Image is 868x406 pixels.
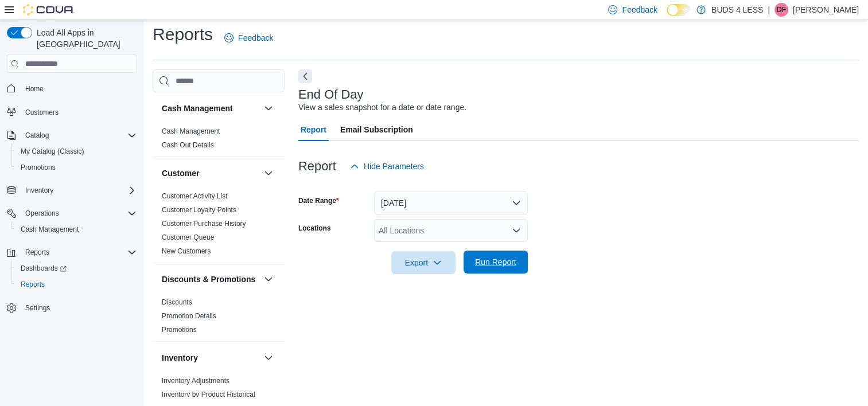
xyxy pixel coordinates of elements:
[21,81,137,95] span: Home
[153,295,285,341] div: Discounts & Promotions
[21,163,56,172] span: Promotions
[2,182,141,198] button: Inventory
[16,161,60,174] a: Promotions
[711,3,763,17] p: BUDS 4 LESS
[21,128,137,142] span: Catalog
[262,272,275,286] button: Discounts & Promotions
[16,278,49,291] a: Reports
[162,311,216,321] span: Promotion Details
[220,26,278,49] a: Feedback
[162,140,214,150] span: Cash Out Details
[774,3,788,17] div: Dylan Fraser
[21,106,63,119] a: Customers
[7,75,137,346] nav: Complex example
[162,247,211,256] span: New Customers
[21,184,58,197] button: Inventory
[298,69,312,83] button: Next
[162,352,259,364] button: Inventory
[777,3,786,17] span: DF
[667,16,667,17] span: Dark Mode
[25,186,53,195] span: Inventory
[162,352,198,364] h3: Inventory
[162,167,259,179] button: Customer
[301,118,326,141] span: Report
[153,189,285,263] div: Customer
[340,118,413,141] span: Email Subscription
[162,205,236,214] span: Customer Loyalty Points
[25,209,59,218] span: Operations
[16,261,71,275] a: Dashboards
[21,206,137,220] span: Operations
[162,219,246,228] span: Customer Purchase History
[2,299,141,316] button: Settings
[622,4,657,15] span: Feedback
[16,222,137,236] span: Cash Management
[162,233,214,241] a: Customer Queue
[2,127,141,143] button: Catalog
[464,251,528,274] button: Run Report
[768,3,770,17] p: |
[21,147,84,156] span: My Catalog (Classic)
[16,222,83,236] a: Cash Management
[21,206,64,220] button: Operations
[162,192,228,200] a: Customer Activity List
[162,127,220,136] span: Cash Management
[32,27,137,50] span: Load All Apps in [GEOGRAPHIC_DATA]
[512,226,521,235] button: Open list of options
[21,225,79,234] span: Cash Management
[298,88,364,101] h3: End Of Day
[162,274,255,285] h3: Discounts & Promotions
[162,127,220,135] a: Cash Management
[2,205,141,221] button: Operations
[298,159,336,173] h3: Report
[162,141,214,149] a: Cash Out Details
[298,101,466,114] div: View a sales snapshot for a date or date range.
[391,251,456,274] button: Export
[2,244,141,260] button: Reports
[162,325,197,334] span: Promotions
[25,84,44,93] span: Home
[21,301,55,315] a: Settings
[262,351,275,365] button: Inventory
[162,103,259,114] button: Cash Management
[25,303,50,313] span: Settings
[238,32,273,44] span: Feedback
[364,161,424,172] span: Hide Parameters
[162,312,216,320] a: Promotion Details
[162,326,197,334] a: Promotions
[162,206,236,214] a: Customer Loyalty Points
[23,4,75,15] img: Cova
[793,3,859,17] p: [PERSON_NAME]
[16,145,89,158] a: My Catalog (Classic)
[21,128,53,142] button: Catalog
[162,391,255,399] a: Inventory by Product Historical
[11,143,141,159] button: My Catalog (Classic)
[262,101,275,115] button: Cash Management
[262,166,275,180] button: Customer
[16,161,137,174] span: Promotions
[2,80,141,96] button: Home
[298,224,331,233] label: Locations
[16,261,137,275] span: Dashboards
[11,276,141,292] button: Reports
[2,104,141,120] button: Customers
[162,167,199,179] h3: Customer
[162,233,214,242] span: Customer Queue
[11,260,141,276] a: Dashboards
[21,264,67,273] span: Dashboards
[25,108,59,117] span: Customers
[11,159,141,175] button: Promotions
[153,23,213,46] h1: Reports
[162,376,229,385] span: Inventory Adjustments
[21,245,54,259] button: Reports
[21,105,137,119] span: Customers
[21,82,48,96] a: Home
[475,256,516,268] span: Run Report
[298,196,339,205] label: Date Range
[21,245,137,259] span: Reports
[345,155,429,178] button: Hide Parameters
[162,298,192,306] a: Discounts
[21,184,137,197] span: Inventory
[153,124,285,157] div: Cash Management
